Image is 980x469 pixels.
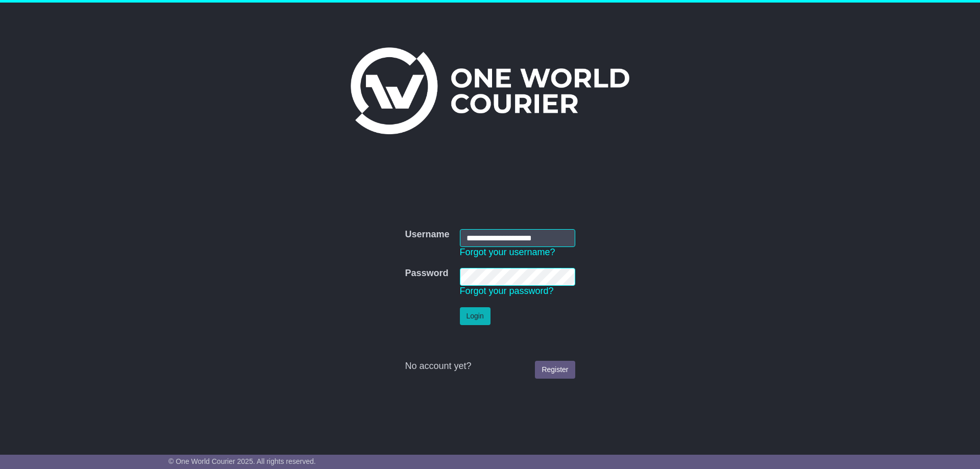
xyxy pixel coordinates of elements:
span: © One World Courier 2025. All rights reserved. [168,457,316,465]
button: Login [460,307,491,325]
a: Forgot your password? [460,286,554,296]
a: Forgot your username? [460,247,555,257]
label: Password [405,268,448,279]
label: Username [405,229,449,240]
div: No account yet? [405,361,575,372]
img: One World [351,47,629,134]
a: Register [535,361,575,379]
